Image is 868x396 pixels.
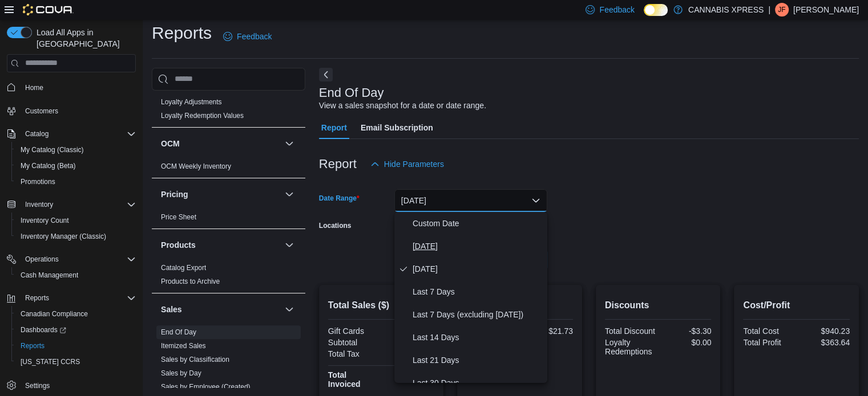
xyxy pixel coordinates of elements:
[319,68,333,81] button: Next
[21,252,136,266] span: Operations
[778,3,785,17] span: JF
[21,104,136,118] span: Customers
[161,162,231,171] span: OCM Weekly Inventory
[799,338,850,347] div: $363.64
[161,189,280,200] button: Pricing
[16,230,136,243] span: Inventory Manager (Classic)
[161,213,196,221] a: Price Sheet
[21,378,136,392] span: Settings
[328,349,379,358] div: Total Tax
[743,299,850,312] h2: Cost/Profit
[161,263,206,272] span: Catalog Export
[152,261,305,293] div: Products
[11,338,140,354] button: Reports
[16,339,136,353] span: Reports
[161,304,182,315] h3: Sales
[25,293,49,303] span: Reports
[161,328,196,336] a: End Of Day
[413,239,543,253] span: [DATE]
[688,3,764,17] p: CANNABIS XPRESS
[328,338,379,347] div: Subtotal
[16,143,88,157] a: My Catalog (Classic)
[16,339,49,353] a: Reports
[16,214,74,227] a: Inventory Count
[16,175,60,189] a: Promotions
[361,116,433,139] span: Email Subscription
[161,189,188,200] h3: Pricing
[152,95,305,127] div: Loyalty
[161,239,196,251] h3: Products
[161,264,206,272] a: Catalog Export
[219,25,276,48] a: Feedback
[394,189,547,212] button: [DATE]
[21,145,84,154] span: My Catalog (Classic)
[161,162,231,170] a: OCM Weekly Inventory
[319,194,360,203] label: Date Range
[11,174,140,190] button: Promotions
[161,98,222,106] a: Loyalty Adjustments
[21,291,136,305] span: Reports
[366,153,449,175] button: Hide Parameters
[743,326,794,336] div: Total Cost
[25,381,50,390] span: Settings
[383,338,434,347] div: $1,303.87
[16,214,136,227] span: Inventory Count
[161,356,229,364] a: Sales by Classification
[152,210,305,228] div: Pricing
[522,326,573,336] div: $21.73
[16,307,136,321] span: Canadian Compliance
[21,177,55,186] span: Promotions
[384,158,444,170] span: Hide Parameters
[413,217,543,230] span: Custom Date
[11,354,140,370] button: [US_STATE] CCRS
[2,251,140,267] button: Operations
[11,306,140,322] button: Canadian Compliance
[282,137,296,150] button: OCM
[21,198,58,211] button: Inventory
[605,338,656,356] div: Loyalty Redemptions
[16,230,111,243] a: Inventory Manager (Classic)
[11,322,140,338] a: Dashboards
[319,157,357,171] h3: Report
[161,304,280,315] button: Sales
[383,349,434,358] div: $169.59
[319,86,384,100] h3: End Of Day
[152,22,212,44] h1: Reports
[237,31,272,42] span: Feedback
[32,27,136,50] span: Load All Apps in [GEOGRAPHIC_DATA]
[413,353,543,367] span: Last 21 Days
[768,3,770,17] p: |
[413,330,543,344] span: Last 14 Days
[383,326,434,336] div: $0.00
[16,159,136,173] span: My Catalog (Beta)
[16,159,80,173] a: My Catalog (Beta)
[161,277,220,286] span: Products to Archive
[16,323,136,337] span: Dashboards
[16,323,71,337] a: Dashboards
[161,138,180,149] h3: OCM
[161,239,280,251] button: Products
[25,107,58,116] span: Customers
[161,341,206,350] span: Itemized Sales
[11,228,140,244] button: Inventory Manager (Classic)
[2,377,140,393] button: Settings
[605,326,656,336] div: Total Discount
[23,4,74,15] img: Cova
[161,342,206,350] a: Itemized Sales
[21,81,48,95] a: Home
[161,383,251,391] a: Sales by Employee (Created)
[16,175,136,189] span: Promotions
[2,79,140,96] button: Home
[161,382,251,391] span: Sales by Employee (Created)
[11,142,140,158] button: My Catalog (Classic)
[2,290,140,306] button: Reports
[383,370,434,379] div: $1,473.46
[282,238,296,252] button: Products
[605,299,712,312] h2: Discounts
[775,3,789,17] div: Jo Forbes
[21,232,106,241] span: Inventory Manager (Classic)
[2,197,140,213] button: Inventory
[21,127,136,141] span: Catalog
[743,338,794,347] div: Total Profit
[319,100,486,112] div: View a sales snapshot for a date or date range.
